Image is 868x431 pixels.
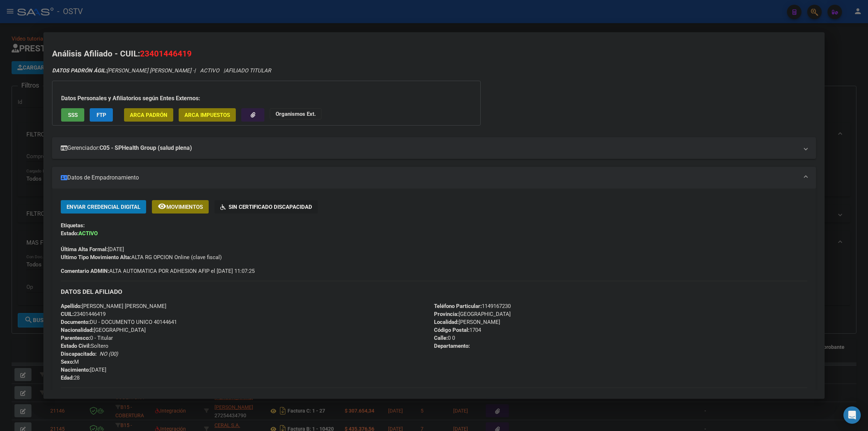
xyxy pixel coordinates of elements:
[61,343,109,349] span: Soltero
[61,319,90,325] strong: Documento:
[99,144,192,152] strong: C05 - SPHealth Group (salud plena)
[61,246,108,253] strong: Última Alta Formal:
[61,311,74,317] strong: CUIL:
[61,359,74,365] strong: Sexo:
[61,367,90,373] strong: Nacimiento:
[99,351,118,357] i: NO (00)
[434,311,511,317] span: [GEOGRAPHIC_DATA]
[61,222,85,229] strong: Etiquetas:
[61,375,74,381] strong: Edad:
[179,108,236,122] button: ARCA Impuestos
[67,204,140,210] span: Enviar Credencial Digital
[434,335,448,341] strong: Calle:
[130,112,167,118] span: ARCA Padrón
[61,94,472,103] h3: Datos Personales y Afiliatorios según Entes Externos:
[97,112,106,118] span: FTP
[61,343,91,349] strong: Estado Civil:
[61,359,79,365] span: M
[158,202,166,211] mat-icon: remove_red_eye
[214,200,318,214] button: Sin Certificado Discapacidad
[61,327,94,333] strong: Nacionalidad:
[61,144,799,152] mat-panel-title: Gerenciador:
[61,311,106,317] span: 23401446419
[90,108,113,122] button: FTP
[152,200,209,214] button: Movimientos
[61,375,80,381] span: 28
[225,67,271,74] span: AFILIADO TITULAR
[270,108,322,119] button: Organismos Ext.
[68,112,78,118] span: SSS
[61,200,146,214] button: Enviar Credencial Digital
[434,335,455,341] span: 0 0
[61,230,78,237] strong: Estado:
[61,327,146,333] span: [GEOGRAPHIC_DATA]
[61,173,799,182] mat-panel-title: Datos de Empadronamiento
[434,319,500,325] span: [PERSON_NAME]
[229,204,312,210] span: Sin Certificado Discapacidad
[61,254,131,261] strong: Ultimo Tipo Movimiento Alta:
[843,406,861,424] div: Open Intercom Messenger
[52,48,816,60] h2: Análisis Afiliado - CUIL:
[61,254,222,261] span: ALTA RG OPCION Online (clave fiscal)
[52,67,271,74] i: | ACTIVO |
[434,303,482,309] strong: Teléfono Particular:
[140,49,192,58] span: 23401446419
[61,367,106,373] span: [DATE]
[276,111,316,117] strong: Organismos Ext.
[61,288,807,296] h3: DATOS DEL AFILIADO
[52,137,816,159] mat-expansion-panel-header: Gerenciador:C05 - SPHealth Group (salud plena)
[52,67,107,74] strong: DATOS PADRÓN ÁGIL:
[61,335,113,341] span: 0 - Titular
[434,327,469,333] strong: Código Postal:
[61,303,82,309] strong: Apellido:
[61,267,255,275] span: ALTA AUTOMATICA POR ADHESION AFIP el [DATE] 11:07:25
[61,268,109,274] strong: Comentario ADMIN:
[434,343,470,349] strong: Departamento:
[434,311,459,317] strong: Provincia:
[434,303,511,309] span: 1149167230
[78,230,98,237] strong: ACTIVO
[434,319,459,325] strong: Localidad:
[52,167,816,189] mat-expansion-panel-header: Datos de Empadronamiento
[52,67,194,74] span: [PERSON_NAME] [PERSON_NAME] -
[434,327,481,333] span: 1704
[124,108,173,122] button: ARCA Padrón
[166,204,203,210] span: Movimientos
[61,319,177,325] span: DU - DOCUMENTO UNICO 40144641
[61,351,97,357] strong: Discapacitado:
[184,112,230,118] span: ARCA Impuestos
[61,303,166,309] span: [PERSON_NAME] [PERSON_NAME]
[61,108,84,122] button: SSS
[61,246,124,253] span: [DATE]
[61,335,90,341] strong: Parentesco:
